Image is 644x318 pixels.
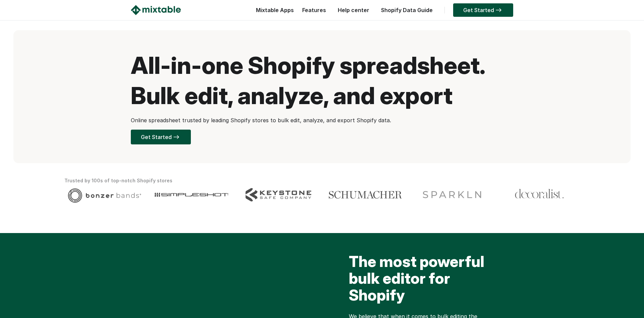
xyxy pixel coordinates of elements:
[253,5,294,18] div: Mixtable Apps
[378,7,436,13] a: Shopify Data Guide
[131,5,181,15] img: Mixtable logo
[515,188,564,200] img: Client logo
[420,188,485,201] img: Client logo
[299,7,329,13] a: Features
[453,3,513,17] a: Get Started
[131,50,513,111] h1: All-in-one Shopify spreadsheet. Bulk edit, analyze, and export
[246,188,311,201] img: Client logo
[494,8,503,12] img: arrow-right.svg
[64,177,580,185] div: Trusted by 100s of top-notch Shopify stores
[172,135,181,139] img: arrow-right.svg
[329,188,402,201] img: Client logo
[131,116,513,124] p: Online spreadsheet trusted by leading Shopify stores to bulk edit, analyze, and export Shopify data.
[155,188,228,201] img: Client logo
[349,253,500,307] h2: The most powerful bulk editor for Shopify
[334,7,373,13] a: Help center
[131,130,191,144] a: Get Started
[68,188,141,203] img: Client logo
